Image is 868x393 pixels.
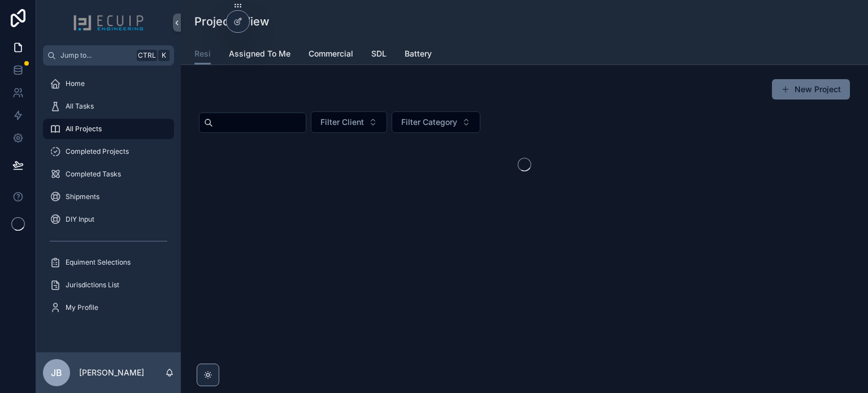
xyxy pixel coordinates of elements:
span: Resi [194,48,211,59]
a: Jurisdictions List [43,275,174,295]
div: scrollable content [36,66,181,332]
a: Commercial [309,44,353,66]
a: Completed Projects [43,141,174,162]
span: Commercial [309,48,353,59]
a: DIY Input [43,209,174,230]
a: Home [43,74,174,94]
span: Jurisdictions List [66,280,119,290]
a: Resi [194,44,211,65]
a: Battery [405,44,432,66]
button: Select Button [392,111,480,133]
span: Battery [405,48,432,59]
span: JB [51,366,62,379]
span: Equiment Selections [66,258,131,267]
span: Completed Tasks [66,170,121,179]
span: DIY Input [66,215,94,224]
a: Shipments [43,187,174,207]
span: Assigned To Me [229,48,290,59]
h1: Projects View [194,14,270,29]
a: Assigned To Me [229,44,290,66]
a: SDL [371,44,387,66]
a: Equiment Selections [43,252,174,273]
span: Ctrl [137,50,157,61]
span: All Tasks [66,102,94,111]
span: Shipments [66,192,99,201]
a: Completed Tasks [43,164,174,184]
span: All Projects [66,124,102,133]
span: SDL [371,48,387,59]
span: My Profile [66,303,98,312]
span: K [159,51,168,60]
a: My Profile [43,297,174,318]
button: Jump to...CtrlK [43,45,174,66]
a: All Projects [43,119,174,139]
span: Filter Client [320,116,364,128]
p: [PERSON_NAME] [79,367,144,378]
img: App logo [73,14,144,32]
span: Home [66,79,85,88]
a: All Tasks [43,96,174,116]
button: Select Button [311,111,387,133]
button: New Project [772,79,850,100]
span: Filter Category [401,116,457,128]
span: Jump to... [60,51,132,60]
span: Completed Projects [66,147,129,156]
